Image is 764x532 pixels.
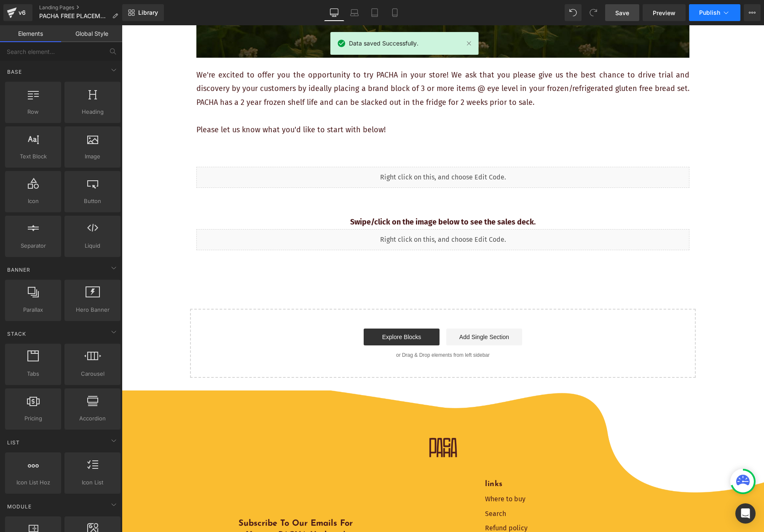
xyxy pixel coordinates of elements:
[363,469,414,479] a: Where to buy
[67,369,118,378] span: Carousel
[67,197,118,206] span: Button
[8,478,59,487] span: Icon List Hoz
[67,241,118,250] span: Liquid
[8,107,59,116] span: Row
[17,7,27,18] div: v6
[8,414,59,423] span: Pricing
[689,4,740,21] button: Publish
[75,98,568,111] p: Please let us know what you'd like to start with below!
[39,4,125,11] a: Landing Pages
[67,107,118,116] span: Heading
[67,152,118,161] span: Image
[324,303,400,320] a: Add Single Section
[699,9,720,16] span: Publish
[82,327,560,333] p: or Drag & Drop elements from left sidebar
[615,8,629,17] span: Save
[363,498,414,508] a: Refund policy
[324,4,344,21] a: Desktop
[565,4,582,21] button: Undo
[6,503,32,511] span: Module
[8,369,59,378] span: Tabs
[8,152,59,161] span: Text Block
[61,25,122,42] a: Global Style
[363,484,414,493] a: Search
[75,43,568,84] p: We're excited to offer you the opportunity to try PACHA in your store! We ask that you please giv...
[39,13,109,19] span: PACHA FREE PLACEMENT
[113,492,235,516] h2: Subscribe to our emails for yummy PACHA updates!
[349,39,418,48] span: Data saved Successfully.
[653,8,676,17] span: Preview
[344,4,365,21] a: Laptop
[385,4,405,21] a: Mobile
[122,4,164,21] a: New Library
[6,330,27,338] span: Stack
[8,305,59,314] span: Parallax
[6,438,21,446] span: List
[67,478,118,487] span: Icon List
[643,4,686,21] a: Preview
[744,4,761,21] button: More
[3,4,32,21] a: v6
[138,9,158,16] span: Library
[8,241,59,250] span: Separator
[242,303,318,320] a: Explore Blocks
[67,305,118,314] span: Hero Banner
[67,414,118,423] span: Accordion
[6,68,23,76] span: Base
[735,503,756,524] div: Open Intercom Messenger
[365,4,385,21] a: Tablet
[228,192,414,201] strong: Swipe/click on the image below to see the sales deck.
[585,4,602,21] button: Redo
[8,197,59,206] span: Icon
[6,266,31,274] span: Banner
[363,454,414,465] h2: links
